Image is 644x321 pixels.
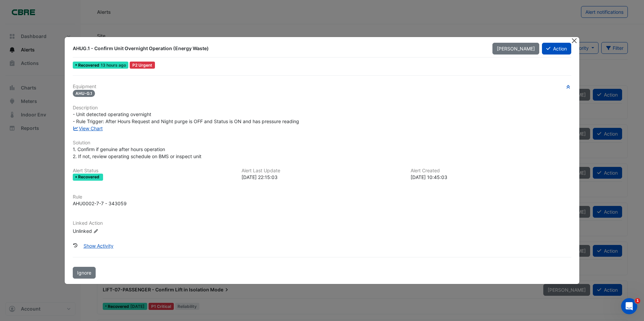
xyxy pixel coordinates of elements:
h6: Alert Created [411,168,571,174]
button: Ignore [73,267,96,279]
div: Unlinked [73,227,154,234]
div: AHUG.1 - Confirm Unit Overnight Operation (Energy Waste) [73,45,484,52]
span: Ignore [77,270,91,276]
span: [PERSON_NAME] [497,46,535,51]
button: Show Activity [79,240,118,252]
div: [DATE] 22:15:03 [241,174,402,181]
h6: Equipment [73,84,571,90]
h6: Alert Status [73,168,233,174]
button: Action [542,43,571,55]
span: 1 [635,298,640,304]
button: [PERSON_NAME] [492,43,539,55]
h6: Rule [73,194,571,200]
button: Close [571,37,578,44]
span: 1. Confirm if genuine after hours operation 2. If not, review operating schedule on BMS or inspec... [73,146,201,159]
h6: Description [73,105,571,111]
a: View Chart [73,126,103,131]
span: Recovered [78,63,101,67]
span: - Unit detected operating overnight - Rule Trigger: After Hours Request and Night purge is OFF an... [73,111,299,124]
div: P2 Urgent [130,62,155,69]
h6: Solution [73,140,571,146]
span: Tue 02-Sep-2025 22:15 AWST [101,63,126,68]
fa-icon: Edit Linked Action [93,228,98,234]
div: [DATE] 10:45:03 [411,174,571,181]
h6: Alert Last Update [241,168,402,174]
span: Recovered [78,175,101,179]
h6: Linked Action [73,220,571,226]
iframe: Intercom live chat [621,298,637,314]
span: AHU-G.1 [73,90,95,97]
div: AHU0002-7-7 - 343059 [73,200,127,207]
